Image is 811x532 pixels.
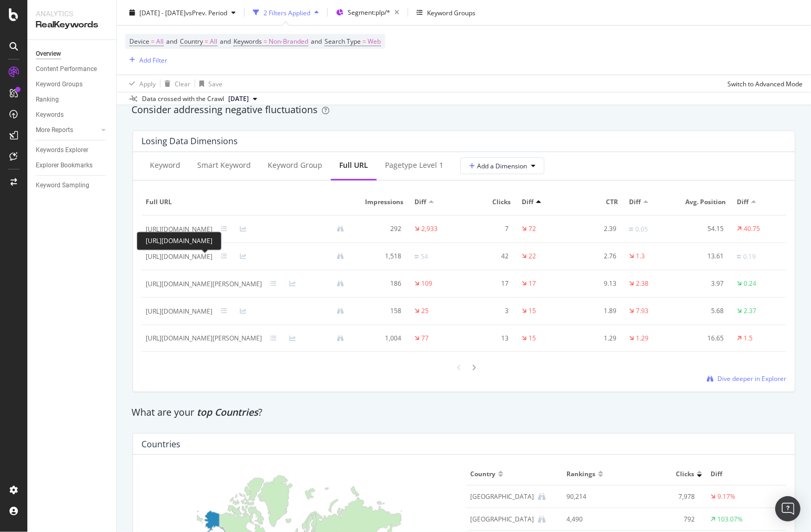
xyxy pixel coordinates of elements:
div: 15 [529,306,536,316]
span: vs Prev. Period [186,8,227,17]
button: Add a Dimension [460,157,544,174]
span: Diff [711,469,779,479]
div: 77 [421,334,429,343]
div: Smart Keyword [197,160,251,170]
img: Equal [629,228,633,231]
span: = [151,37,155,46]
span: All [156,34,164,49]
div: 2 Filters Applied [263,8,310,17]
div: 22 [529,252,536,261]
span: Diff [522,197,533,207]
div: [URL][DOMAIN_NAME] [137,232,221,250]
span: Diff [414,197,426,207]
div: 17 [468,279,509,288]
div: 42 [468,252,509,261]
a: Explorer Bookmarks [36,160,109,171]
span: Non-Branded [269,34,308,49]
div: 54 [421,252,428,262]
button: [DATE] - [DATE]vsPrev. Period [125,4,240,21]
span: = [205,37,208,46]
div: 103.07% [717,515,743,524]
div: 1.89 [575,306,616,316]
span: Country [180,37,203,46]
div: 7.93 [636,306,648,316]
div: 2.38 [636,279,648,288]
div: Countries [141,439,180,449]
div: 2.37 [744,306,756,316]
div: 17 [529,279,536,288]
span: Diff [737,197,748,207]
div: 13 [468,334,509,343]
a: Keyword Groups [36,79,109,90]
div: Keyword Sampling [36,180,89,191]
button: Clear [160,75,190,92]
div: 9.17% [717,492,735,501]
div: More Reports [36,125,73,136]
div: 2.39 [575,224,616,234]
div: Keywords [36,109,64,121]
div: [URL][DOMAIN_NAME][PERSON_NAME] [146,334,262,343]
div: What are your ? [131,406,796,419]
div: 292 [361,224,402,234]
div: 1.29 [575,334,616,343]
span: Search Type [325,37,361,46]
div: 186 [361,279,402,288]
div: 0.19 [743,252,756,262]
div: Keyword Groups [36,79,83,90]
span: Add a Dimension [469,162,527,170]
button: 2 Filters Applied [249,4,323,21]
div: [URL][DOMAIN_NAME] [146,307,212,316]
div: 0.24 [744,279,756,288]
span: Full URL [146,197,350,207]
button: Add Filter [125,54,167,66]
div: [URL][DOMAIN_NAME] [146,252,212,262]
div: 1.5 [744,334,753,343]
div: 109 [421,279,432,288]
button: Switch to Advanced Mode [723,75,803,92]
span: Clicks [468,197,511,207]
div: Explorer Bookmarks [36,160,93,171]
a: Keywords Explorer [36,145,109,156]
span: and [311,37,322,46]
div: [URL][DOMAIN_NAME] [146,225,212,234]
span: and [166,37,177,46]
div: Overview [36,48,61,59]
img: Equal [414,255,419,258]
div: 40.75 [744,224,760,234]
div: Full URL [339,160,368,170]
span: Rankings [566,469,595,479]
div: Save [208,79,222,88]
span: Country [470,469,495,479]
span: Web [368,34,381,49]
span: = [362,37,366,46]
div: Analytics [36,8,108,19]
span: [DATE] - [DATE] [139,8,186,17]
span: Diff [629,197,641,207]
span: = [263,37,267,46]
span: and [220,37,231,46]
div: Content Performance [36,64,97,75]
div: 25 [421,306,429,316]
div: 792 [631,515,695,524]
div: 54.15 [683,224,724,234]
div: 158 [361,306,402,316]
span: 2025 Sep. 6th [228,94,249,104]
div: 4,490 [566,515,616,524]
div: 3 [468,306,509,316]
div: 90,214 [566,492,616,501]
div: Clear [175,79,190,88]
span: Avg. Position [683,197,726,207]
button: Apply [125,75,156,92]
span: Dive deeper in Explorer [717,374,786,383]
button: Keyword Groups [412,4,480,21]
span: Impressions [361,197,403,207]
span: Keywords [234,37,262,46]
div: 2.76 [575,252,616,261]
div: 9.13 [575,279,616,288]
div: 2,933 [421,224,438,234]
div: 1.29 [636,334,648,343]
div: 7 [468,224,509,234]
span: CTR [575,197,618,207]
div: 0.05 [635,225,648,234]
a: Overview [36,48,109,59]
